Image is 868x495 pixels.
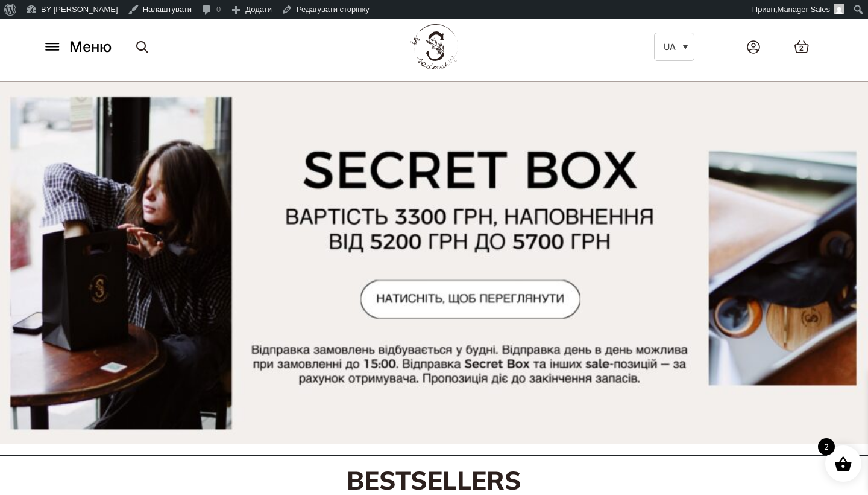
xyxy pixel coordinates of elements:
span: Меню [69,36,112,58]
span: UA [664,42,676,52]
a: UA [654,33,694,61]
a: 2 [782,28,822,66]
span: 2 [818,438,835,455]
img: BY SADOVSKIY [410,24,458,69]
span: 2 [799,43,804,54]
span: Manager Sales [778,5,830,14]
button: Меню [39,36,115,59]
